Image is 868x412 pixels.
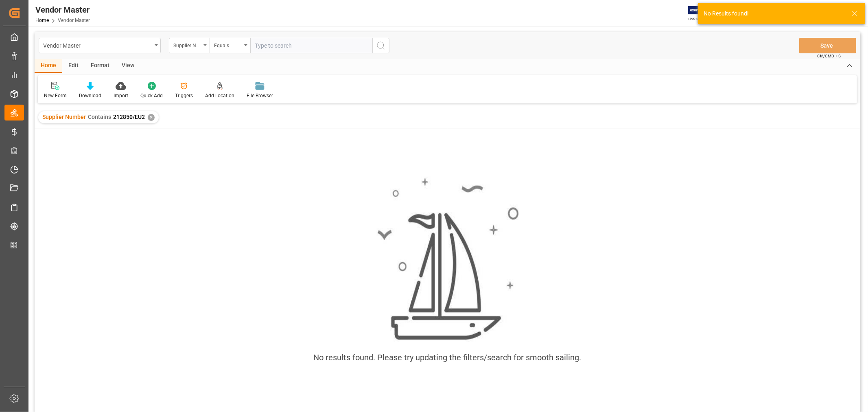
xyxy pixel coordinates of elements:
[114,92,128,99] div: Import
[205,92,234,99] div: Add Location
[148,114,155,121] div: ✕
[314,351,582,364] div: No results found. Please try updating the filters/search for smooth sailing.
[113,114,145,120] span: 212850/EU2
[376,177,519,342] img: smooth_sailing.jpeg
[817,53,841,59] span: Ctrl/CMD + S
[116,59,140,73] div: View
[88,114,111,120] span: Contains
[250,38,372,53] input: Type to search
[247,92,273,99] div: File Browser
[39,38,161,53] button: open menu
[35,4,90,16] div: Vendor Master
[79,92,101,99] div: Download
[173,40,201,49] div: Supplier Number
[43,40,152,50] div: Vendor Master
[210,38,250,53] button: open menu
[35,18,49,23] a: Home
[169,38,210,53] button: open menu
[704,9,844,18] div: No Results found!
[42,114,86,120] span: Supplier Number
[688,6,716,20] img: Exertis%20JAM%20-%20Email%20Logo.jpg_1722504956.jpg
[175,92,193,99] div: Triggers
[35,59,62,73] div: Home
[140,92,163,99] div: Quick Add
[62,59,85,73] div: Edit
[44,92,67,99] div: New Form
[214,40,242,49] div: Equals
[799,38,856,53] button: Save
[372,38,389,53] button: search button
[85,59,116,73] div: Format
